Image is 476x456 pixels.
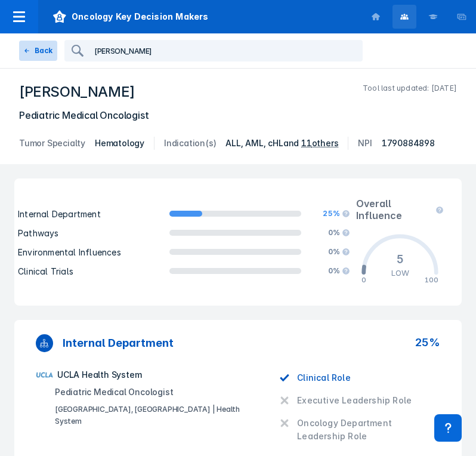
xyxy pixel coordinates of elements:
[363,83,457,108] p: Tool last updated: [DATE]
[19,83,135,101] h1: [PERSON_NAME]
[356,198,444,221] div: Overall Influence
[19,41,57,61] button: Back
[304,266,350,276] div: 0%
[415,336,440,350] div: 25%
[18,209,101,219] span: Internal Department
[164,137,216,150] dt: Indication(s)
[358,137,372,150] dt: NPI
[372,137,435,150] dd: 1790884898
[55,403,260,427] div: [GEOGRAPHIC_DATA], [GEOGRAPHIC_DATA] | Health System
[297,394,412,407] div: Executive Leadership Role
[19,137,85,150] dt: Tumor Specialty
[19,108,457,122] h5: Pediatric Medical Oncologist
[425,276,438,284] div: 100
[225,138,338,148] span: ALL, AML, cHL and
[361,276,366,284] div: 0
[297,371,351,384] div: Clinical Role
[434,414,462,442] div: Contact Support
[304,208,350,219] div: 25%
[297,417,440,443] div: Oncology Department Leadership Role
[18,228,59,238] span: Pathways
[304,227,350,238] div: 0%
[304,247,350,257] div: 0%
[391,268,409,278] div: LOW
[57,368,141,382] div: UCLA Health System
[301,138,338,148] div: 11 others
[18,247,121,257] span: Environmental Influences
[36,366,53,383] img: ucla.png
[85,137,144,150] dd: Hematology
[63,336,174,350] h3: Internal Department
[391,251,409,267] div: 5
[89,41,361,60] input: Search Key Decision Makers, Accounts, and Organizations
[18,266,73,276] span: Clinical Trials
[55,386,260,399] div: Pediatric Medical Oncologist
